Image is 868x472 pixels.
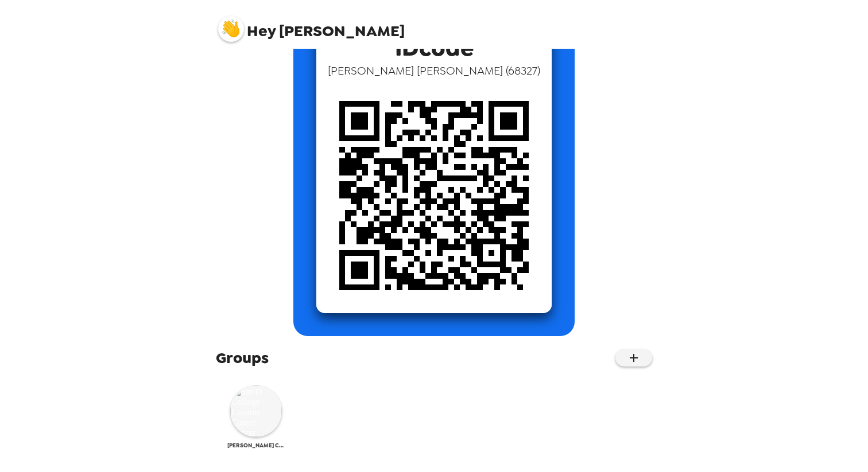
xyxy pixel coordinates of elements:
[216,348,269,368] span: Groups
[316,78,552,313] img: qr code
[247,21,276,41] span: Hey
[230,385,282,437] img: Smith College - Lazarus Career Center
[218,16,244,42] img: profile pic
[328,63,540,78] span: [PERSON_NAME] [PERSON_NAME] ( 68327 )
[218,10,405,39] span: [PERSON_NAME]
[227,442,285,449] span: [PERSON_NAME] College - [GEOGRAPHIC_DATA]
